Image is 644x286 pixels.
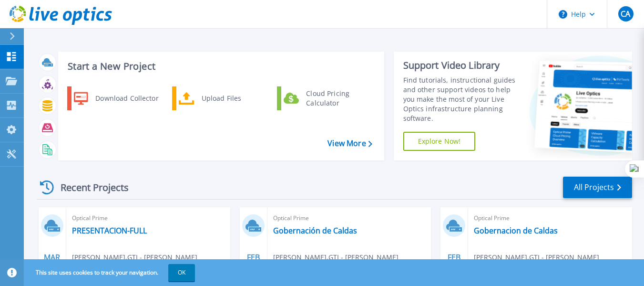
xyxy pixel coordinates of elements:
span: Optical Prime [474,213,626,223]
span: [PERSON_NAME] , GTI - [PERSON_NAME] [72,252,197,263]
span: Optical Prime [72,213,225,223]
button: OK [168,264,195,281]
div: Support Video Library [403,59,522,72]
div: FEB 2025 [445,251,463,286]
div: FEB 2025 [244,251,262,286]
h3: Start a New Project [68,61,372,72]
a: Download Collector [67,86,165,110]
span: [PERSON_NAME] , GTI - [PERSON_NAME] [474,252,599,263]
a: PRESENTACION-FULL [72,226,147,235]
a: Gobernacion de Caldas [474,226,558,235]
div: Download Collector [91,89,163,108]
a: Explore Now! [403,132,476,151]
span: [PERSON_NAME] , GTI - [PERSON_NAME] [273,252,399,263]
div: MAR 2025 [43,251,61,286]
span: This site uses cookies to track your navigation. [26,264,195,281]
span: Optical Prime [273,213,426,223]
div: Upload Files [197,89,267,108]
div: Find tutorials, instructional guides and other support videos to help you make the most of your L... [403,75,522,123]
a: Upload Files [172,86,270,110]
a: All Projects [563,177,632,198]
a: View More [327,139,372,148]
a: Cloud Pricing Calculator [277,86,375,110]
a: Gobernación de Caldas [273,226,357,235]
div: Recent Projects [37,176,142,199]
div: Cloud Pricing Calculator [301,89,372,108]
span: CA [621,10,630,18]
